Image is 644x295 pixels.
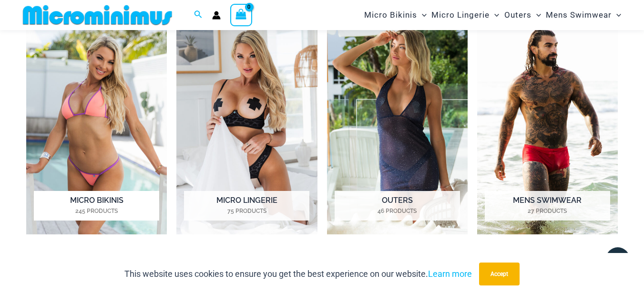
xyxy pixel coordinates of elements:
[184,207,309,215] mark: 75 Products
[176,16,317,234] a: Visit product category Micro Lingerie
[230,4,252,26] a: View Shopping Cart, empty
[364,3,417,27] span: Micro Bikinis
[431,3,490,27] span: Micro Lingerie
[26,16,167,234] img: Micro Bikinis
[176,16,317,234] img: Micro Lingerie
[194,9,203,21] a: Search icon link
[546,3,612,27] span: Mens Swimwear
[362,3,429,27] a: Micro BikinisMenu ToggleMenu Toggle
[428,269,472,279] a: Learn more
[477,16,618,234] a: Visit product category Mens Swimwear
[327,16,468,234] img: Outers
[26,16,167,234] a: Visit product category Micro Bikinis
[124,267,472,281] p: This website uses cookies to ensure you get the best experience on our website.
[504,3,532,27] span: Outers
[532,3,541,27] span: Menu Toggle
[429,3,501,27] a: Micro LingerieMenu ToggleMenu Toggle
[479,263,520,285] button: Accept
[485,207,610,215] mark: 27 Products
[19,4,176,26] img: MM SHOP LOGO FLAT
[477,16,618,234] img: Mens Swimwear
[335,207,460,215] mark: 46 Products
[360,1,625,29] nav: Site Navigation
[212,11,221,20] a: Account icon link
[485,191,610,221] h2: Mens Swimwear
[543,3,624,27] a: Mens SwimwearMenu ToggleMenu Toggle
[417,3,427,27] span: Menu Toggle
[327,16,468,234] a: Visit product category Outers
[34,191,159,221] h2: Micro Bikinis
[502,3,543,27] a: OutersMenu ToggleMenu Toggle
[612,3,621,27] span: Menu Toggle
[335,191,460,221] h2: Outers
[490,3,499,27] span: Menu Toggle
[34,207,159,215] mark: 245 Products
[184,191,309,221] h2: Micro Lingerie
